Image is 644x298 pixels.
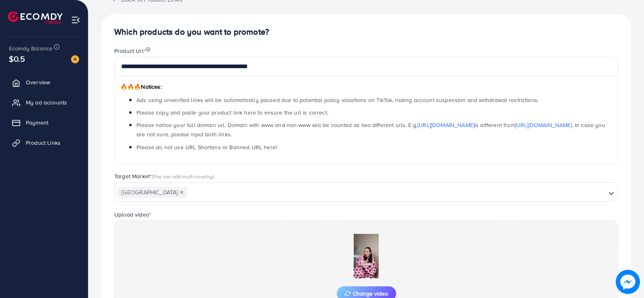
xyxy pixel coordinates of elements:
[345,291,388,296] span: Change video
[114,182,618,202] div: Search for option
[26,119,48,127] span: Payment
[136,96,539,104] span: Ads using unverified links will be automatically paused due to potential policy violations on Tik...
[26,78,50,86] span: Overview
[180,190,184,194] button: Deselect Lithuania
[114,47,151,55] label: Product Url
[6,94,82,110] a: My ad accounts
[152,173,214,180] span: (You can add multi-country)
[8,52,26,66] span: $0.5
[515,121,572,129] a: [URL][DOMAIN_NAME]
[71,15,80,25] img: menu
[6,135,82,151] a: Product Links
[26,98,67,106] span: My ad accounts
[616,270,640,294] img: image
[6,115,82,131] a: Payment
[114,27,618,37] h4: Which products do you want to promote?
[188,186,605,199] input: Search for option
[8,11,63,24] img: logo
[326,234,407,278] img: Preview Image
[136,143,277,151] span: Please do not use URL Shortens or Banned URL here!
[71,55,79,63] img: image
[120,83,141,91] span: 🔥🔥🔥
[146,47,151,52] img: image
[9,44,52,52] span: Ecomdy Balance
[136,108,328,117] span: Please copy and paste your product link here to ensure the url is correct.
[120,83,162,91] span: Notices:
[417,121,474,129] a: [URL][DOMAIN_NAME]
[114,210,151,219] label: Upload video
[114,172,214,180] label: Target Market
[117,187,187,198] span: [GEOGRAPHIC_DATA]
[6,74,82,90] a: Overview
[26,139,61,147] span: Product Links
[136,121,605,138] span: Please notice your full domain url. Domain with www and non-www will be counted as two different ...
